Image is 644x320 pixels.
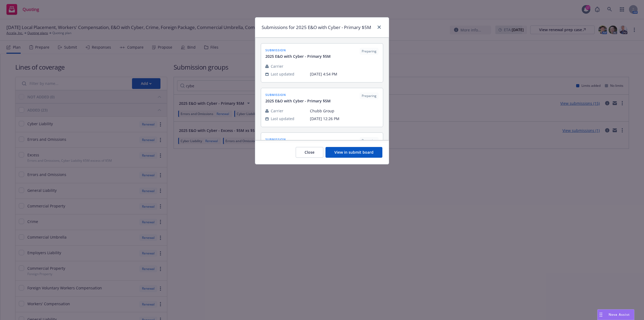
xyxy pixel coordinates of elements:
[310,108,379,114] span: Chubb Group
[265,48,331,52] span: submission
[271,116,294,121] span: Last updated
[598,310,604,320] div: Drag to move
[609,312,630,317] span: Nova Assist
[265,92,331,97] span: submission
[271,71,294,77] span: Last updated
[265,53,331,59] span: 2025 E&O with Cyber - Primary $5M
[296,147,323,158] button: Close
[325,147,382,158] button: View in submit board
[271,108,283,114] span: Carrier
[362,138,376,143] span: Preparing
[310,71,379,77] span: [DATE] 4:54 PM
[265,98,331,104] span: 2025 E&O with Cyber - Primary $5M
[362,49,376,54] span: Preparing
[310,116,379,121] span: [DATE] 12:26 PM
[376,24,382,30] a: close
[597,309,634,320] button: Nova Assist
[362,94,376,98] span: Preparing
[262,24,371,31] h1: Submissions for 2025 E&O with Cyber - Primary $5M
[271,63,283,69] span: Carrier
[265,137,331,142] span: submission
